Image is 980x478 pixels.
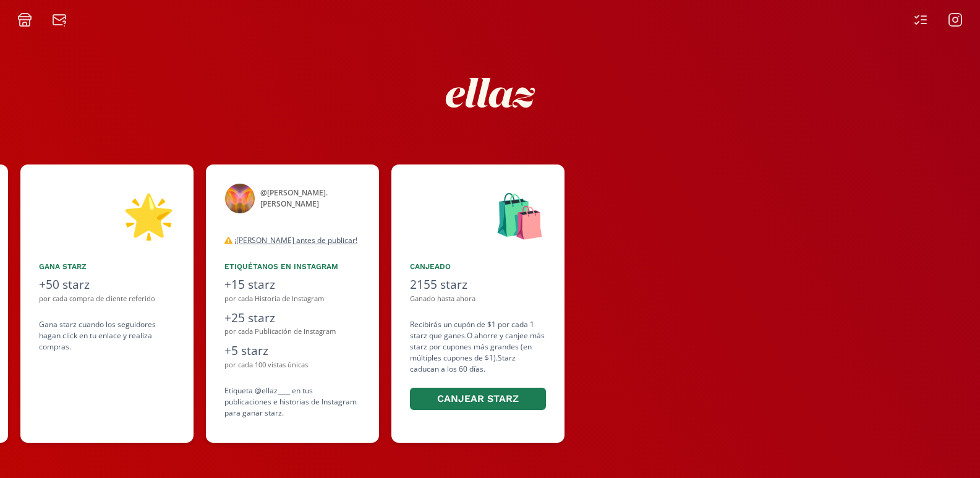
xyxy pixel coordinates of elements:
div: por cada 100 vistas únicas [224,360,360,370]
div: Gana starz [39,261,175,272]
div: Recibirás un cupón de $1 por cada 1 starz que ganes. O ahorre y canjee más starz por cupones más ... [410,319,546,412]
div: Canjeado [410,261,546,272]
u: ¡[PERSON_NAME] antes de publicar! [234,235,357,245]
div: Etiqueta @ellaz____ en tus publicaciones e historias de Instagram para ganar starz. [224,385,360,419]
button: Canjear starz [410,388,546,411]
img: nKmKAABZpYV7 [435,37,546,148]
div: 🌟 [39,183,175,246]
div: Gana starz cuando los seguidores hagan click en tu enlace y realiza compras . [39,319,175,352]
div: +50 starz [39,276,175,294]
div: por cada Historia de Instagram [224,294,360,304]
div: Etiquétanos en Instagram [224,261,360,272]
div: +5 starz [224,342,360,360]
div: 🛍️ [410,183,546,246]
div: por cada compra de cliente referido [39,294,175,304]
div: Ganado hasta ahora [410,294,546,304]
div: 2155 starz [410,276,546,294]
div: por cada Publicación de Instagram [224,326,360,337]
div: +25 starz [224,309,360,327]
div: +15 starz [224,276,360,294]
img: 355290117_6441669875925291_6931941137007987740_n.jpg [224,183,255,214]
div: @ [PERSON_NAME].[PERSON_NAME] [260,187,360,210]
